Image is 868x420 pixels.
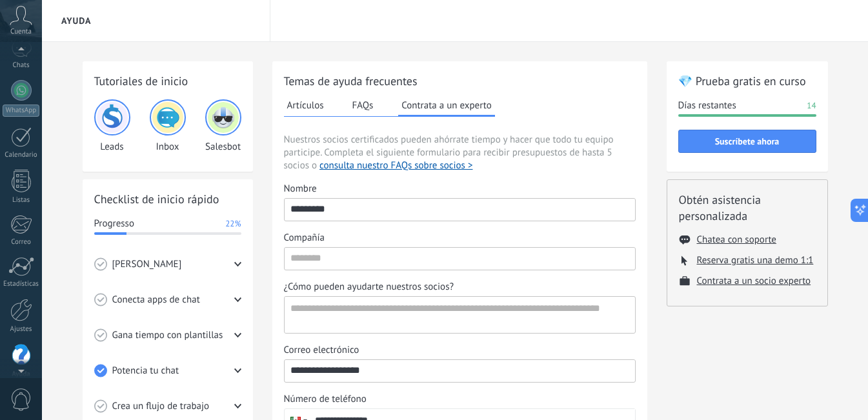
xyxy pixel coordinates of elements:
input: Correo electrónico [285,360,635,381]
button: Suscríbete ahora [678,130,816,153]
span: Potencia tu chat [112,365,179,377]
span: Suscríbete ahora [715,137,780,146]
button: Contrata a un experto [398,95,494,117]
button: consulta nuestro FAQs sobre socios > [319,159,472,172]
textarea: ¿Cómo pueden ayudarte nuestros socios? [285,297,632,333]
span: Correo electrónico [284,344,359,357]
button: FAQs [349,95,377,115]
div: Ajustes [3,325,40,334]
input: Compañía [285,248,635,268]
h2: Temas de ayuda frecuentes [284,73,636,89]
h2: 💎 Prueba gratis en curso [678,73,816,89]
button: Artículos [284,95,327,115]
div: Chats [3,61,40,70]
div: Correo [3,238,40,246]
button: Contrata a un socio experto [697,275,811,287]
span: 14 [807,99,816,112]
button: Chatea con soporte [697,234,776,246]
span: Días restantes [678,99,736,112]
div: Salesbot [205,99,241,153]
input: Nombre [285,199,635,219]
span: Compañía [284,232,325,245]
span: Progresso [94,217,134,230]
span: Crea un flujo de trabajo [112,400,210,413]
span: Número de teléfono [284,393,367,406]
h2: Tutoriales de inicio [94,73,241,89]
span: Gana tiempo con plantillas [112,329,223,342]
div: Leads [94,99,130,153]
span: [PERSON_NAME] [112,258,182,271]
div: Listas [3,196,40,205]
h2: Obtén asistencia personalizada [679,192,816,224]
span: Nuestros socios certificados pueden ahórrate tiempo y hacer que todo tu equipo participe. Complet... [284,134,636,172]
div: Calendario [3,151,40,159]
span: ¿Cómo pueden ayudarte nuestros socios? [284,281,454,294]
button: Reserva gratis una demo 1:1 [697,254,814,266]
div: Inbox [150,99,186,153]
span: Cuenta [10,28,32,36]
span: Conecta apps de chat [112,294,200,306]
span: 22% [225,217,241,230]
span: Nombre [284,183,317,195]
div: Estadísticas [3,280,40,288]
div: WhatsApp [3,105,39,117]
h2: Checklist de inicio rápido [94,191,241,207]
